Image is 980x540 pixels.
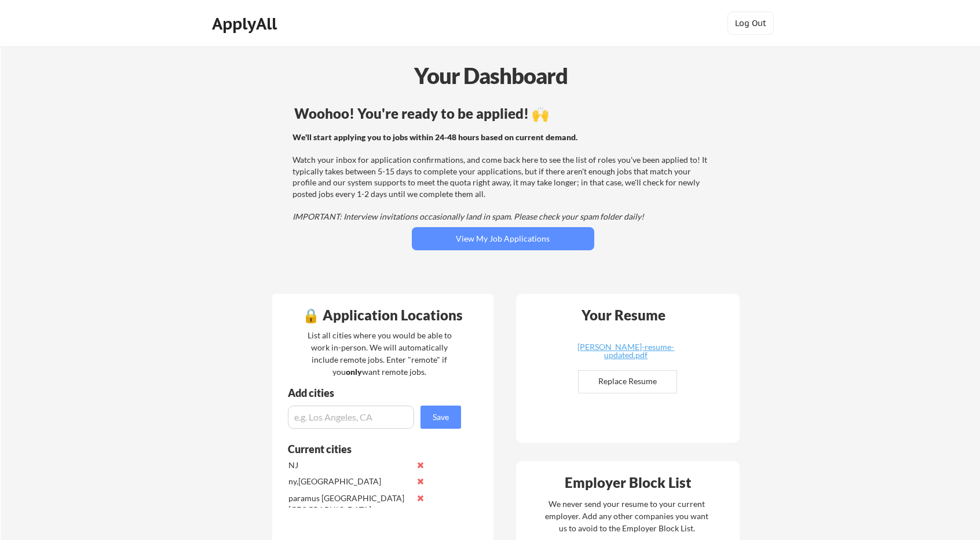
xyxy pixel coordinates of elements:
button: Save [420,406,461,429]
input: e.g. Los Angeles, CA [288,406,414,429]
div: NJ [288,459,411,471]
div: Woohoo! You're ready to be applied! 🙌 [294,107,712,121]
strong: only [346,367,362,377]
button: View My Job Applications [412,227,594,250]
button: Log Out [727,12,774,35]
div: ny,[GEOGRAPHIC_DATA] [288,476,411,487]
div: [PERSON_NAME]-resume-updated.pdf [557,343,695,359]
div: Add cities [288,388,464,398]
a: [PERSON_NAME]-resume-updated.pdf [557,343,695,361]
div: Employer Block List [521,476,736,490]
div: Watch your inbox for application confirmations, and come back here to see the list of roles you'v... [292,132,710,222]
div: Current cities [288,444,448,454]
div: Your Dashboard [1,59,980,92]
div: ApplyAll [212,14,280,34]
div: List all cities where you would be able to work in-person. We will automatically include remote j... [300,329,459,378]
div: We never send your resume to your current employer. Add any other companies you want us to avoid ... [544,498,710,534]
div: 🔒 Application Locations [275,308,491,322]
div: paramus [GEOGRAPHIC_DATA] [GEOGRAPHIC_DATA] [288,492,411,515]
strong: We'll start applying you to jobs within 24-48 hours based on current demand. [292,132,577,142]
em: IMPORTANT: Interview invitations occasionally land in spam. Please check your spam folder daily! [292,211,644,221]
div: Your Resume [566,308,681,322]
